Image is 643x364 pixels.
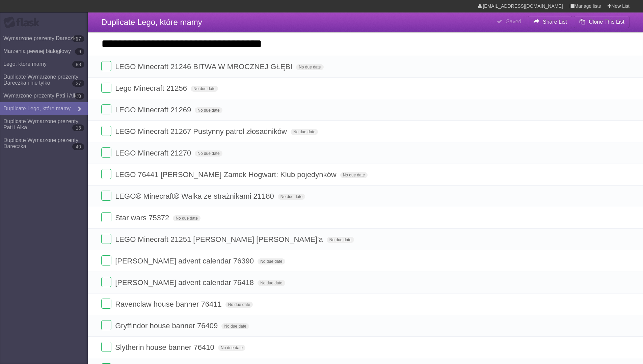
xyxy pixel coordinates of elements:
[221,323,249,329] span: No due date
[115,214,171,222] span: Star wars 75372
[506,19,521,24] b: Saved
[296,64,323,70] span: No due date
[258,280,285,286] span: No due date
[115,343,216,352] span: Slytherin house banner 76410
[72,143,84,150] b: 40
[101,255,111,265] label: Done
[258,258,285,264] span: No due date
[101,320,111,330] label: Done
[225,302,253,308] span: No due date
[72,80,84,87] b: 27
[101,61,111,71] label: Done
[115,84,189,92] span: Lego Minecraft 21256
[101,18,202,27] span: Duplicate Lego, które mamy
[115,235,325,244] span: LEGO Minecraft 21251 [PERSON_NAME] [PERSON_NAME]'a
[115,62,294,71] span: LEGO Minecraft 21246 BITWA W MROCZNEJ GŁĘBI
[115,300,223,308] span: Ravenclaw house banner 76411
[101,191,111,201] label: Done
[75,48,84,55] b: 9
[115,192,276,200] span: LEGO® Minecraft® Walka ze strażnikami 21180
[72,35,84,42] b: 17
[101,83,111,93] label: Done
[195,150,222,157] span: No due date
[115,106,193,114] span: LEGO Minecraft 21269
[115,127,289,136] span: LEGO Minecraft 21267 Pustynny patrol złosadników
[173,215,200,221] span: No due date
[115,321,219,330] span: Gryffindor house banner 76409
[195,107,222,113] span: No due date
[589,19,624,25] b: Clone This List
[3,17,44,29] div: Flask
[291,129,318,135] span: No due date
[72,124,84,131] b: 13
[327,237,354,243] span: No due date
[101,277,111,287] label: Done
[101,126,111,136] label: Done
[101,104,111,114] label: Done
[115,170,338,179] span: LEGO 76441 [PERSON_NAME] Zamek Hogwart: Klub pojedynków
[278,194,305,200] span: No due date
[101,212,111,222] label: Done
[101,342,111,352] label: Done
[218,345,245,351] span: No due date
[191,86,218,92] span: No due date
[115,257,256,265] span: [PERSON_NAME] advent calendar 76390
[115,278,256,287] span: [PERSON_NAME] advent calendar 76418
[115,149,193,157] span: LEGO Minecraft 21270
[101,234,111,244] label: Done
[101,299,111,309] label: Done
[75,93,84,100] b: 8
[72,61,84,68] b: 88
[528,16,572,28] button: Share List
[101,147,111,158] label: Done
[543,19,567,25] b: Share List
[101,169,111,179] label: Done
[340,172,368,178] span: No due date
[574,16,629,28] button: Clone This List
